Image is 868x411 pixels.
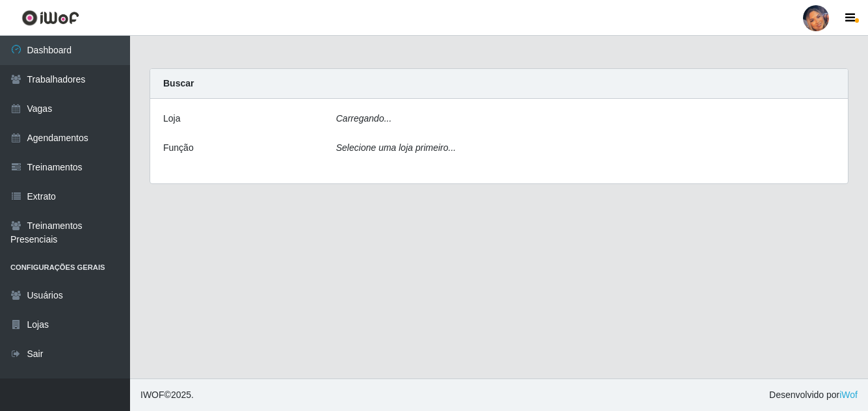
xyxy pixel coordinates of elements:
i: Carregando... [336,113,392,124]
span: IWOF [140,390,164,400]
i: Selecione uma loja primeiro... [336,142,456,153]
label: Loja [163,112,180,126]
label: Função [163,141,194,155]
strong: Buscar [163,78,194,88]
a: iWof [839,390,858,400]
span: Desenvolvido por [769,388,858,402]
img: CoreUI Logo [21,10,79,26]
span: © 2025 . [140,388,194,402]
